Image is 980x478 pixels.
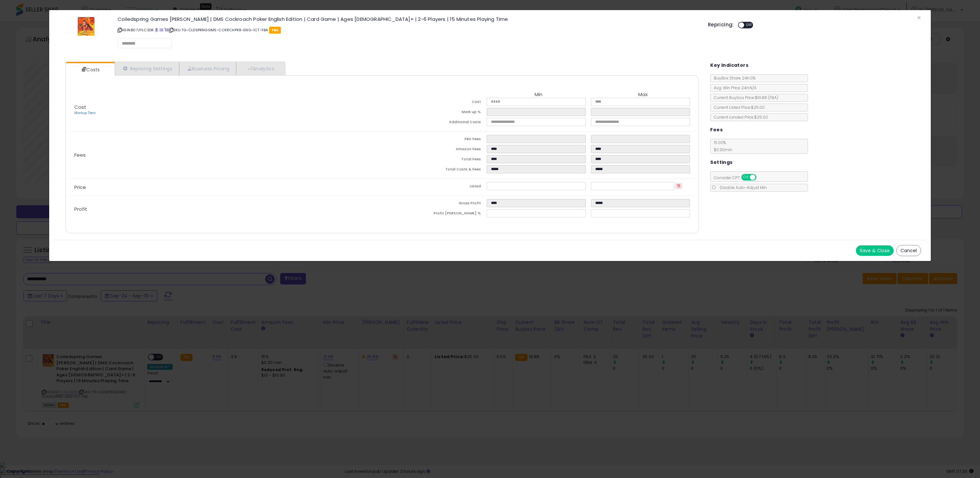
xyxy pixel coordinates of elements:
[591,92,695,98] th: Max
[896,245,921,256] button: Cancel
[742,175,750,180] span: ON
[756,175,766,180] span: OFF
[716,185,767,190] span: Disable Auto-Adjust Min
[382,165,486,175] td: Total Costs & Fees
[710,61,748,69] h5: Key Indicators
[708,22,734,27] h5: Repricing:
[69,152,382,158] p: Fees
[155,27,158,33] a: BuyBox page
[711,147,732,152] span: $0.30 min
[710,158,732,167] h5: Settings
[69,185,382,190] p: Price
[711,75,756,81] span: BuyBox Share 24h: 0%
[382,145,486,155] td: Amazon Fees
[382,108,486,118] td: Mark up %
[236,62,284,75] a: Analytics
[382,182,486,192] td: Listed
[711,95,778,100] span: Current Buybox Price:
[711,85,757,91] span: Avg. Win Price 24h: N/A
[768,95,778,100] span: ( FBA )
[487,92,591,98] th: Min
[118,25,698,35] p: ASIN: B07JYLC3DK | SKU: TG-CLDSPRNGGMS-CCKRCHPKR-ENG-1CT-FBA
[856,245,894,256] button: Save & Close
[382,209,486,219] td: Profit [PERSON_NAME] %
[69,105,382,116] p: Cost
[118,17,698,22] h3: Coiledspring Games [PERSON_NAME] | DMS Cockroach Poker English Edition | Card Game | Ages [DEMOGR...
[179,62,236,75] a: Business Pricing
[744,22,755,28] span: OFF
[69,207,382,212] p: Profit
[115,62,179,75] a: Repricing Settings
[917,13,921,22] span: ×
[382,98,486,108] td: Cost
[164,27,168,33] a: Your listing only
[755,95,778,100] span: $19.88
[382,135,486,145] td: FBA Fees
[382,118,486,128] td: Additional Costs
[269,27,281,34] span: FBA
[382,155,486,165] td: Total Fees
[160,27,163,33] a: All offer listings
[711,114,768,120] span: Current Landed Price: $25.00
[711,140,732,152] span: 15.00 %
[74,110,96,115] a: Markup Tiers
[710,126,723,134] h5: Fees
[382,199,486,209] td: Gross Profit
[711,105,765,110] span: Current Listed Price: $25.00
[711,175,765,181] span: Consider CPT:
[76,17,96,36] img: 51O642KbfxL._SL60_.jpg
[66,63,114,76] a: Costs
